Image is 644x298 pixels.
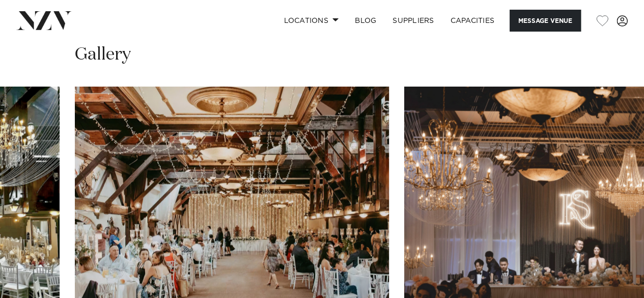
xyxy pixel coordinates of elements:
img: nzv-logo.png [16,11,72,30]
a: Locations [275,10,347,32]
button: Message Venue [510,10,581,32]
a: BLOG [347,10,384,32]
a: SUPPLIERS [384,10,442,32]
a: Capacities [442,10,503,32]
h2: Gallery [75,43,131,66]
